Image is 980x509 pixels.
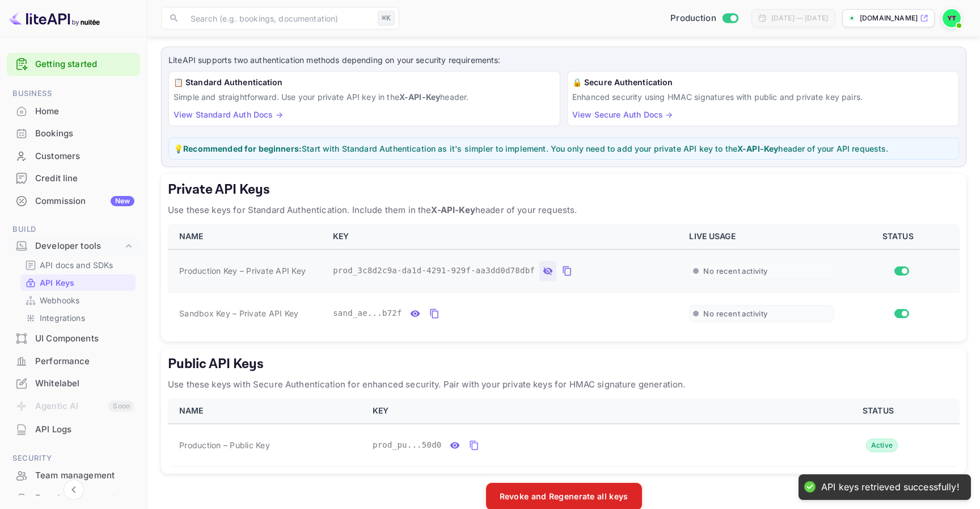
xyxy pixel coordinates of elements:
[35,105,134,118] div: Home
[7,145,140,168] div: Customers
[333,307,402,319] span: sand_ae...b72f
[20,292,136,308] div: Webhooks
[7,419,140,441] div: API Logs
[373,439,442,451] span: prod_pu...50d0
[35,195,134,208] div: Commission
[378,11,395,26] div: ⌘K
[25,312,131,324] a: Integrations
[7,223,140,236] span: Build
[183,144,302,153] strong: Recommended for beginners:
[64,479,84,500] button: Collapse navigation
[40,312,85,324] p: Integrations
[7,465,140,486] a: Team management
[7,101,140,122] a: Home
[168,224,326,249] th: NAME
[7,328,140,350] div: UI Components
[35,377,134,390] div: Whitelabel
[703,309,767,319] span: No recent activity
[179,265,306,277] span: Production Key – Private API Key
[174,143,954,155] p: 💡 Start with Standard Authentication as it's simpler to implement. You only need to add your priv...
[703,266,767,276] span: No recent activity
[179,439,270,451] span: Production – Public Key
[35,469,134,482] div: Team management
[168,355,960,373] h5: Public API Keys
[7,168,140,189] a: Credit line
[174,91,555,103] p: Simple and straightforward. Use your private API key in the header.
[20,310,136,326] div: Integrations
[7,351,140,372] a: Performance
[35,127,134,140] div: Bookings
[7,236,140,256] div: Developer tools
[7,465,140,487] div: Team management
[326,224,682,249] th: KEY
[35,240,123,253] div: Developer tools
[40,259,113,271] p: API docs and SDKs
[7,328,140,349] a: UI Components
[35,172,134,185] div: Credit line
[7,419,140,440] a: API Logs
[40,277,74,289] p: API Keys
[168,203,960,217] p: Use these keys for Standard Authentication. Include them in the header of your requests.
[168,378,960,391] p: Use these keys with Secure Authentication for enhanced security. Pair with your private keys for ...
[7,373,140,395] div: Whitelabel
[168,54,959,66] p: LiteAPI supports two authentication methods depending on your security requirements:
[40,294,79,306] p: Webhooks
[7,190,140,211] a: CommissionNew
[35,332,134,345] div: UI Components
[35,423,134,436] div: API Logs
[771,13,828,23] div: [DATE] — [DATE]
[943,9,961,27] img: Yassir ET TABTI
[821,481,960,493] div: API keys retrieved successfully!
[572,76,954,89] h6: 🔒 Secure Authentication
[7,452,140,465] span: Security
[35,355,134,368] div: Performance
[35,150,134,163] div: Customers
[7,145,140,166] a: Customers
[174,110,283,119] a: View Standard Auth Docs →
[670,12,716,25] span: Production
[7,101,140,123] div: Home
[7,87,140,100] span: Business
[25,277,131,289] a: API Keys
[366,398,801,424] th: KEY
[7,53,140,76] div: Getting started
[25,259,131,271] a: API docs and SDKs
[7,373,140,394] a: Whitelabel
[111,196,134,206] div: New
[682,224,840,249] th: LIVE USAGE
[866,439,898,452] div: Active
[333,265,535,277] span: prod_3c8d2c9a-da1d-4291-929f-aa3dd0d78dbf
[572,91,954,103] p: Enhanced security using HMAC signatures with public and private key pairs.
[737,144,778,153] strong: X-API-Key
[7,351,140,373] div: Performance
[7,190,140,212] div: CommissionNew
[179,307,298,319] span: Sandbox Key – Private API Key
[801,398,960,424] th: STATUS
[35,492,134,505] div: Fraud management
[174,76,555,89] h6: 📋 Standard Authentication
[168,181,960,199] h5: Private API Keys
[20,257,136,273] div: API docs and SDKs
[399,92,440,102] strong: X-API-Key
[7,123,140,144] a: Bookings
[25,294,131,306] a: Webhooks
[7,487,140,508] a: Fraud management
[35,58,134,71] a: Getting started
[431,205,475,215] strong: X-API-Key
[168,398,960,467] table: public api keys table
[7,168,140,190] div: Credit line
[9,9,100,27] img: LiteAPI logo
[860,13,918,23] p: [DOMAIN_NAME]
[572,110,673,119] a: View Secure Auth Docs →
[20,274,136,291] div: API Keys
[841,224,960,249] th: STATUS
[666,12,742,25] div: Switch to Sandbox mode
[7,123,140,145] div: Bookings
[184,7,373,30] input: Search (e.g. bookings, documentation)
[168,224,960,335] table: private api keys table
[168,398,366,424] th: NAME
